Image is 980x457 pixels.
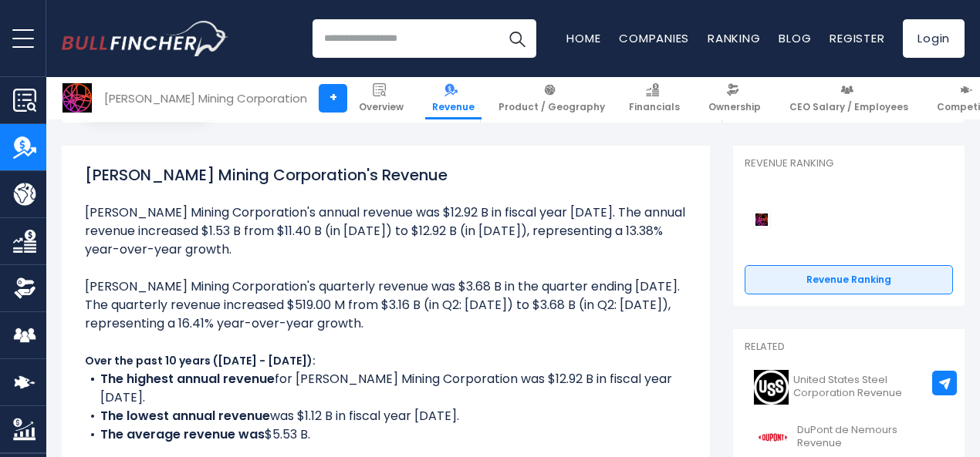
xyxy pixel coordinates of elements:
[782,77,915,119] a: CEO Salary / Employees
[779,30,811,46] a: Blog
[85,407,687,425] li: was $1.12 B in fiscal year [DATE].
[745,341,953,354] p: Related
[85,353,316,368] b: Over the past 10 years ([DATE] - [DATE]):
[619,30,689,46] a: Companies
[100,370,275,388] b: The highest annual revenue
[62,21,228,56] a: Go to homepage
[432,101,475,113] span: Revenue
[745,157,953,170] p: Revenue Ranking
[752,210,771,229] img: Barrick Mining Corporation competitors logo
[85,163,687,186] h1: [PERSON_NAME] Mining Corporation's Revenue
[100,407,270,425] b: The lowest annual revenue
[85,203,687,259] li: [PERSON_NAME] Mining Corporation's annual revenue was $12.92 B in fiscal year [DATE]. The annual ...
[830,30,884,46] a: Register
[352,77,411,119] a: Overview
[85,370,687,407] li: for [PERSON_NAME] Mining Corporation was $12.92 B in fiscal year [DATE].
[63,83,92,113] img: B logo
[708,101,761,113] span: Ownership
[708,30,760,46] a: Ranking
[100,425,265,443] b: The average revenue was
[754,370,789,405] img: X logo
[745,366,953,408] a: United States Steel Corporation Revenue
[13,277,36,300] img: Ownership
[85,425,687,444] li: $5.53 B.
[319,84,347,113] a: +
[85,277,687,333] li: [PERSON_NAME] Mining Corporation's quarterly revenue was $3.68 B in the quarter ending [DATE]. Th...
[62,21,228,56] img: Bullfincher logo
[754,420,792,455] img: DD logo
[498,19,536,58] button: Search
[359,101,404,113] span: Overview
[745,265,953,294] a: Revenue Ranking
[425,77,482,119] a: Revenue
[492,77,612,119] a: Product / Geography
[566,30,600,46] a: Home
[903,19,965,58] a: Login
[701,77,768,119] a: Ownership
[789,101,908,113] span: CEO Salary / Employees
[498,101,605,113] span: Product / Geography
[104,89,307,107] div: [PERSON_NAME] Mining Corporation
[622,77,687,119] a: Financials
[629,101,680,113] span: Financials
